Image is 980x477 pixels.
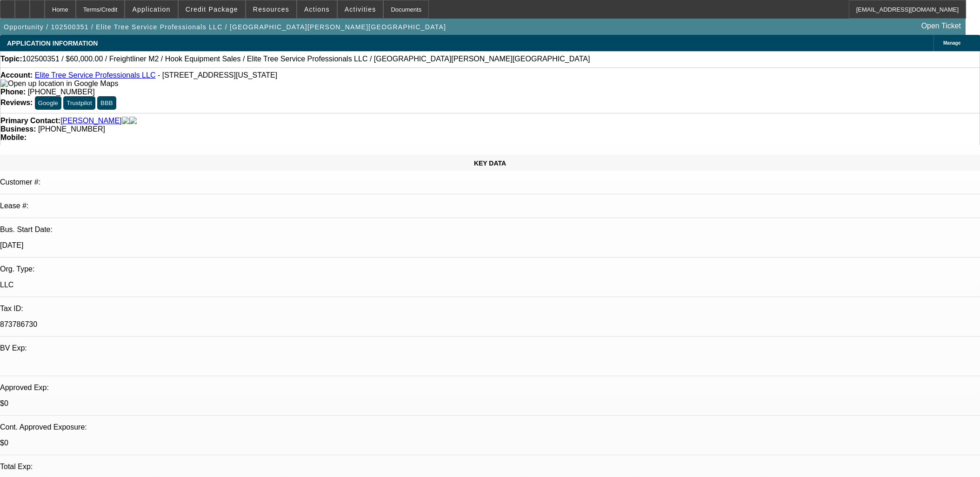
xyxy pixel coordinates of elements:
strong: Account: [0,71,33,79]
button: Credit Package [179,0,245,18]
button: Google [35,96,61,110]
button: BBB [97,96,116,110]
span: Activities [345,6,376,13]
span: APPLICATION INFORMATION [7,40,98,47]
span: Application [132,6,170,13]
strong: Topic: [0,55,22,63]
span: - [STREET_ADDRESS][US_STATE] [158,71,277,79]
span: [PHONE_NUMBER] [28,88,95,96]
span: Resources [253,6,289,13]
strong: Phone: [0,88,26,96]
img: Open up location in Google Maps [0,79,118,88]
strong: Business: [0,125,36,133]
button: Resources [246,0,296,18]
strong: Reviews: [0,99,33,106]
span: Manage [943,40,960,46]
a: Open Ticket [918,18,965,34]
button: Activities [338,0,383,18]
span: Opportunity / 102500351 / Elite Tree Service Professionals LLC / [GEOGRAPHIC_DATA][PERSON_NAME][G... [4,23,446,31]
span: KEY DATA [474,159,506,167]
button: Actions [297,0,337,18]
button: Trustpilot [63,96,95,110]
strong: Mobile: [0,133,27,141]
span: [PHONE_NUMBER] [38,125,105,133]
a: Elite Tree Service Professionals LLC [35,71,156,79]
span: 102500351 / $60,000.00 / Freightliner M2 / Hook Equipment Sales / Elite Tree Service Professional... [22,55,590,63]
button: Application [125,0,177,18]
img: facebook-icon.png [122,117,129,125]
a: View Google Maps [0,79,118,87]
a: [PERSON_NAME] [60,117,122,125]
span: Actions [304,6,330,13]
span: Credit Package [186,6,238,13]
strong: Primary Contact: [0,117,60,125]
img: linkedin-icon.png [129,117,137,125]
